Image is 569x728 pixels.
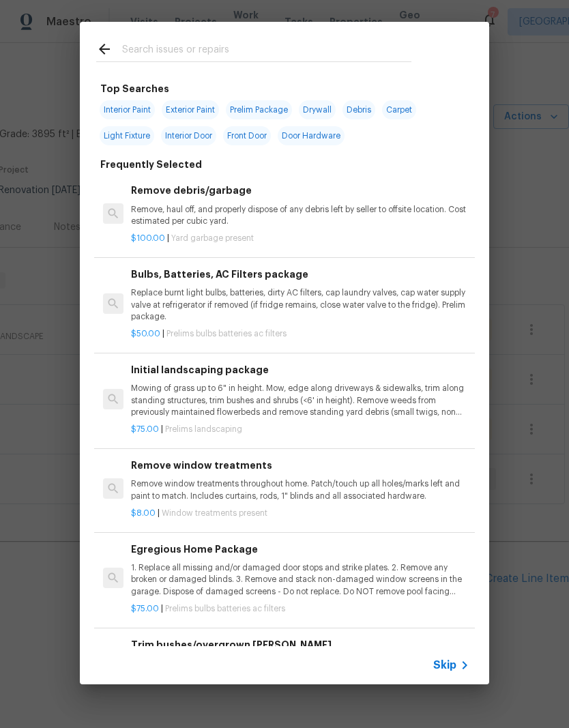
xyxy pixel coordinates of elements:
[162,100,219,119] span: Exterior Paint
[131,287,469,322] p: Replace burnt light bulbs, batteries, dirty AC filters, cap laundry valves, cap water supply valv...
[382,100,416,119] span: Carpet
[223,126,271,145] span: Front Door
[226,100,292,119] span: Prelim Package
[131,605,159,613] span: $75.00
[100,157,202,172] h6: Frequently Selected
[131,424,469,435] p: |
[131,509,156,517] span: $8.00
[131,383,469,418] p: Mowing of grass up to 6" in height. Mow, edge along driveways & sidewalks, trim along standing st...
[131,330,160,338] span: $50.00
[131,637,469,652] h6: Trim bushes/overgrown [PERSON_NAME]
[131,233,469,244] p: |
[131,204,469,227] p: Remove, haul off, and properly dispose of any debris left by seller to offsite location. Cost est...
[131,234,165,242] span: $100.00
[165,605,285,613] span: Prelims bulbs batteries ac filters
[433,658,456,672] span: Skip
[162,509,267,517] span: Window treatments present
[100,126,154,145] span: Light Fixture
[131,542,469,557] h6: Egregious Home Package
[131,425,159,433] span: $75.00
[171,234,254,242] span: Yard garbage present
[131,478,469,501] p: Remove window treatments throughout home. Patch/touch up all holes/marks left and paint to match....
[131,362,469,377] h6: Initial landscaping package
[122,41,411,61] input: Search issues or repairs
[131,508,469,519] p: |
[131,458,469,473] h6: Remove window treatments
[131,562,469,597] p: 1. Replace all missing and/or damaged door stops and strike plates. 2. Remove any broken or damag...
[165,425,242,433] span: Prelims landscaping
[342,100,375,119] span: Debris
[278,126,345,145] span: Door Hardware
[131,267,469,282] h6: Bulbs, Batteries, AC Filters package
[166,330,287,338] span: Prelims bulbs batteries ac filters
[100,81,169,96] h6: Top Searches
[161,126,216,145] span: Interior Door
[100,100,155,119] span: Interior Paint
[131,328,469,340] p: |
[131,603,469,615] p: |
[131,183,469,198] h6: Remove debris/garbage
[299,100,336,119] span: Drywall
